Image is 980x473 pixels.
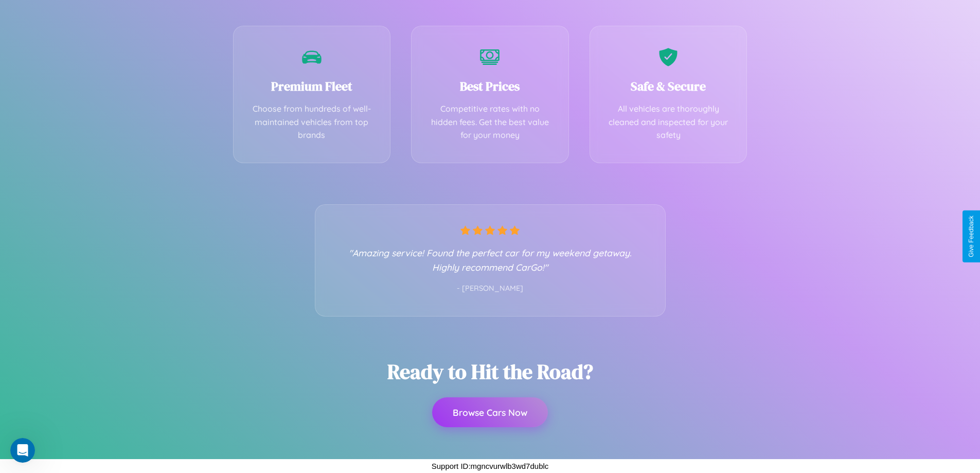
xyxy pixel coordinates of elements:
[336,282,645,295] p: - [PERSON_NAME]
[336,246,645,274] p: "Amazing service! Found the perfect car for my weekend getaway. Highly recommend CarGo!"
[605,78,732,95] h3: Safe & Secure
[427,78,553,95] h3: Best Prices
[249,78,375,95] h3: Premium Fleet
[605,102,732,142] p: All vehicles are thoroughly cleaned and inspected for your safety
[387,358,593,386] h2: Ready to Hit the Road?
[968,216,975,257] div: Give Feedback
[249,102,375,142] p: Choose from hundreds of well-maintained vehicles from top brands
[427,102,553,142] p: Competitive rates with no hidden fees. Get the best value for your money
[10,438,35,463] iframe: Intercom live chat
[432,459,549,473] p: Support ID: mgncvurwlb3wd7dublc
[432,397,548,427] button: Browse Cars Now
